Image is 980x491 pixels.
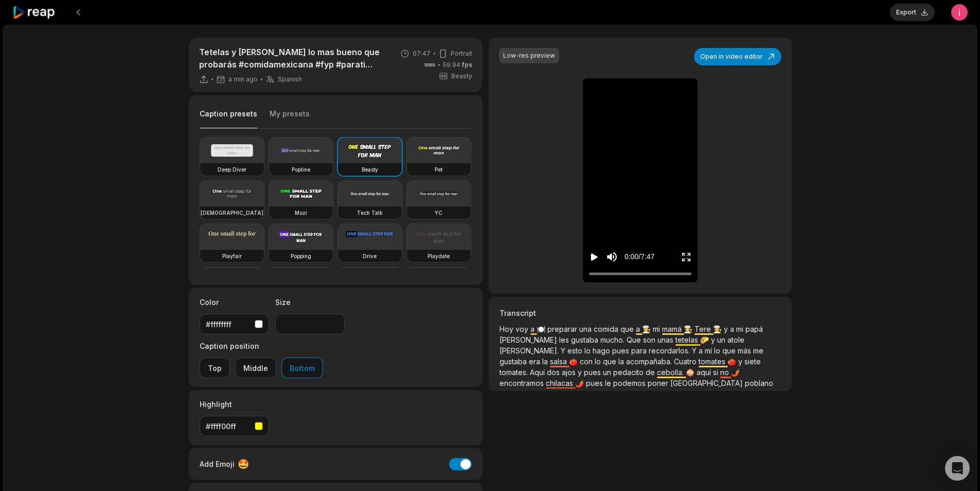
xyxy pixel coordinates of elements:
[238,457,249,471] span: 🤩
[200,459,235,469] span: Add Emoji
[692,346,699,355] span: Y
[753,346,763,355] span: me
[714,346,722,355] span: lo
[643,335,657,344] span: son
[711,335,717,344] span: y
[362,165,378,174] h3: Beasty
[613,368,646,377] span: pedacito
[657,335,675,344] span: unas
[694,48,781,65] button: Open in video editor
[717,335,727,344] span: un
[200,109,257,129] button: Caption presets
[603,357,618,366] span: que
[427,252,450,260] h3: Playdate
[200,399,269,410] label: Highlight
[681,247,691,266] button: Enter Fullscreen
[363,252,377,260] h3: Drive
[613,379,648,387] span: podemos
[618,357,626,366] span: la
[547,325,579,333] span: preparar
[435,165,442,174] h3: Pet
[200,416,269,436] button: #ffff00ff
[713,368,720,377] span: si
[593,346,612,355] span: hago
[699,357,727,366] span: tomates
[636,325,642,333] span: a
[200,297,269,308] label: Color
[605,379,613,387] span: le
[744,357,761,366] span: siete
[745,325,763,333] span: papá
[451,49,472,58] span: Portrait
[295,209,307,217] h3: Mozi
[200,358,230,378] button: Top
[738,346,753,355] span: más
[584,346,593,355] span: lo
[201,209,263,217] h3: [DEMOGRAPHIC_DATA]
[200,314,269,334] button: #ffffffff
[281,358,323,378] button: Bottom
[561,346,567,355] span: Y
[584,368,603,377] span: pues
[206,421,251,432] div: #ffff00ff
[500,379,546,387] span: encontramos
[500,346,561,355] span: [PERSON_NAME].
[603,368,613,377] span: un
[275,297,345,308] label: Size
[699,346,705,355] span: a
[945,456,970,481] div: Open Intercom Messenger
[462,61,472,69] span: fps
[559,335,571,344] span: les
[605,250,618,263] button: Mute sound
[413,49,431,58] span: 07:47
[435,209,442,217] h3: YC
[648,379,670,387] span: poner
[579,325,594,333] span: una
[357,209,383,217] h3: Tech Talk
[674,357,699,366] span: Cuatro
[270,109,310,128] button: My presets
[546,379,575,387] span: chilacas
[515,325,530,333] span: voy
[675,335,700,344] span: tetelas
[662,325,684,333] span: mamá
[594,325,620,333] span: comida
[235,358,276,378] button: Middle
[571,335,600,344] span: gustaba
[222,252,242,260] h3: Playfair
[228,75,258,83] span: a min ago
[625,251,654,262] div: 0:00 / 7:47
[722,346,738,355] span: que
[206,319,251,330] div: #ffffffff
[580,357,595,366] span: con
[653,325,662,333] span: mi
[199,46,388,71] p: Tetelas y [PERSON_NAME] lo mas bueno que probarás #comidamexicana #fyp #parati #viral
[291,252,311,260] h3: Popping
[589,247,599,266] button: Play video
[550,357,569,366] span: salsa
[500,308,780,318] h3: Transcript
[586,379,605,387] span: pues
[720,368,731,377] span: no
[278,75,302,83] span: Spanish
[500,324,780,388] p: 🍽️ 👩‍🍳 👩‍🍳 👩‍🍳 🌮 🍅 🍅 🧅 🌶️ 🌶️ 🍅 🔥 🔥 🔥 ❤️ 👨‍🌾 👨‍🌾 👨‍🌾 🤗 ❤️ ❤️ ❄️ ✅ ✂️ 🍳 🔥
[657,368,686,377] span: cebolla.
[727,335,744,344] span: atole
[745,379,773,387] span: poblano
[627,335,643,344] span: Que
[670,379,745,387] span: [GEOGRAPHIC_DATA]
[451,72,472,81] span: Beasty
[694,325,713,333] span: Tere
[443,60,472,70] span: 59.94
[738,357,744,366] span: y
[646,368,657,377] span: de
[620,325,636,333] span: que
[500,357,529,366] span: gustaba
[200,341,323,351] label: Caption position
[542,357,550,366] span: la
[530,325,537,333] span: a
[600,335,627,344] span: mucho.
[631,346,649,355] span: para
[724,325,730,333] span: y
[503,51,555,60] div: Low-res preview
